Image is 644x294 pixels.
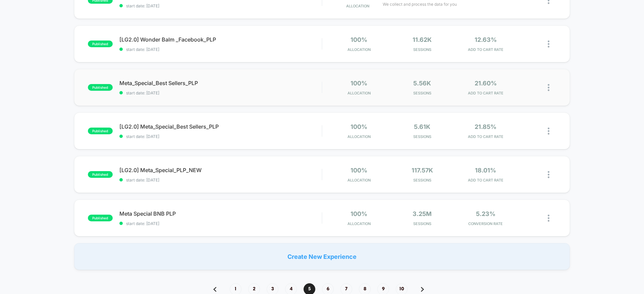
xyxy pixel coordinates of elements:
img: pagination back [213,287,216,292]
span: 5.23% [476,210,495,217]
span: Sessions [392,221,452,226]
span: ADD TO CART RATE [455,91,516,95]
span: 100% [351,36,367,43]
span: Meta_Special_Best Sellers_PLP [119,80,322,86]
span: Allocation [347,134,371,139]
span: start date: [DATE] [119,90,322,95]
img: pagination forward [421,287,424,292]
span: 12.63% [475,36,497,43]
span: published [88,171,113,178]
span: ADD TO CART RATE [455,47,516,52]
span: Allocation [347,47,371,52]
span: We collect and process the data for you [383,1,457,7]
span: Allocation [347,91,371,95]
span: published [88,41,113,47]
span: published [88,128,113,134]
span: Allocation [346,4,369,8]
span: 100% [351,210,367,217]
img: close [548,128,549,135]
img: close [548,171,549,178]
span: 117.57k [412,167,433,174]
span: 21.85% [475,123,496,130]
span: ADD TO CART RATE [455,178,516,182]
span: 5.61k [414,123,430,130]
span: Sessions [392,91,452,95]
span: 21.60% [475,80,497,87]
span: start date: [DATE] [119,177,322,182]
span: start date: [DATE] [119,3,322,8]
span: CONVERSION RATE [455,221,516,226]
span: Allocation [347,221,371,226]
span: start date: [DATE] [119,221,322,226]
img: close [548,215,549,222]
div: Create New Experience [74,243,570,270]
span: 100% [351,167,367,174]
span: [LG2.0] Meta_Special_Best Sellers_PLP [119,123,322,130]
span: published [88,84,113,91]
span: Sessions [392,134,452,139]
span: 11.62k [413,36,432,43]
img: close [548,41,549,48]
img: close [548,84,549,91]
span: 3.25M [413,210,432,217]
span: start date: [DATE] [119,47,322,52]
span: 5.56k [413,80,431,87]
span: ADD TO CART RATE [455,134,516,139]
span: Sessions [392,178,452,182]
span: published [88,215,113,221]
span: start date: [DATE] [119,134,322,139]
span: 18.01% [475,167,496,174]
span: 100% [351,123,367,130]
span: [LG2.0] Wonder Balm _Facebook_PLP [119,36,322,43]
span: [LG2.0] Meta_Special_PLP_NEW [119,167,322,173]
span: Meta Special BNB PLP [119,210,322,217]
span: Sessions [392,47,452,52]
span: Allocation [347,178,371,182]
span: 100% [351,80,367,87]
